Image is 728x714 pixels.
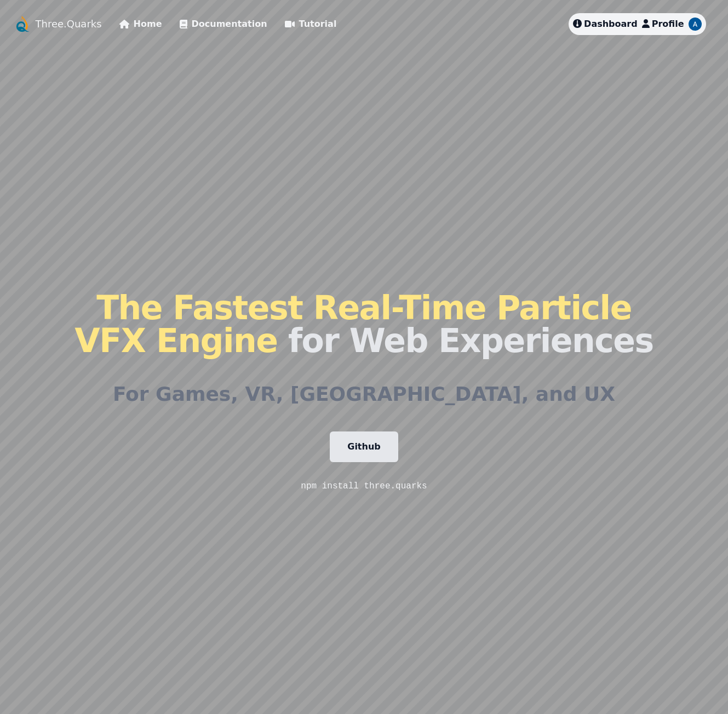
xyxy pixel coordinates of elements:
a: Documentation [180,18,267,31]
img: adam-garman profile image [689,18,702,31]
a: Home [119,18,162,31]
h2: For Games, VR, [GEOGRAPHIC_DATA], and UX [113,383,615,405]
a: Dashboard [573,18,638,31]
span: Profile [652,19,684,29]
span: Dashboard [584,19,638,29]
h1: for Web Experiences [74,291,653,357]
a: Three.Quarks [36,16,102,32]
span: The Fastest Real-Time Particle VFX Engine [74,289,632,360]
a: Tutorial [285,18,337,31]
a: Github [330,431,398,462]
code: npm install three.quarks [301,481,427,491]
a: Profile [642,18,684,31]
